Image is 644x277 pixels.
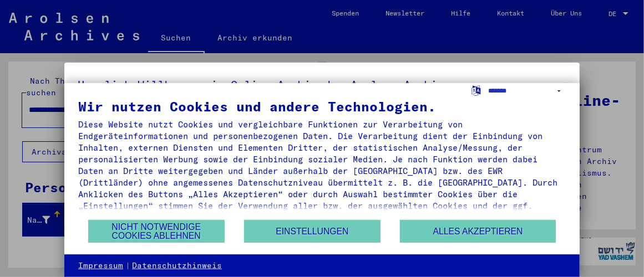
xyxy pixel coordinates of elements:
a: Impressum [78,260,123,271]
select: Sprache auswählen [488,83,566,99]
label: Sprache auswählen [470,84,482,95]
button: Einstellungen [244,220,381,243]
div: Diese Website nutzt Cookies und vergleichbare Funktionen zur Verarbeitung von Endgeräteinformatio... [78,119,566,235]
div: Wir nutzen Cookies und andere Technologien. [78,100,566,113]
button: Alles akzeptieren [400,220,556,243]
a: Datenschutzhinweis [132,260,222,271]
h5: Herzlich Willkommen im Online-Archiv der Arolsen Archives. [78,76,566,94]
button: Nicht notwendige Cookies ablehnen [88,220,225,243]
